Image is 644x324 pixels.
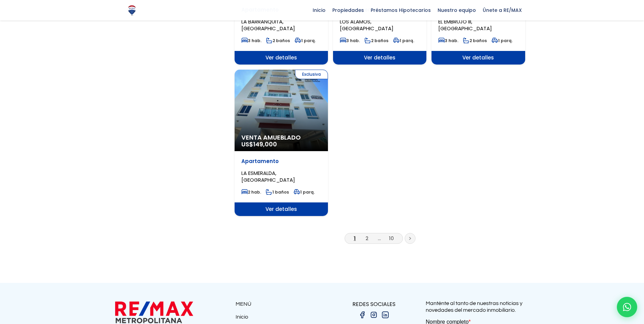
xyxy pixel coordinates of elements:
[236,313,322,324] a: Inicio
[463,38,487,43] span: 2 baños
[492,38,513,43] span: 1 parq.
[329,5,367,15] span: Propiedades
[126,4,138,16] img: Logo de REMAX
[393,38,414,43] span: 1 parq.
[426,300,529,313] p: Manténte al tanto de nuestras noticias y novedades del mercado inmobiliario.
[354,235,356,242] a: 1
[241,38,261,43] span: 3 hab.
[266,189,289,195] span: 1 baños
[431,51,525,65] span: Ver detalles
[479,5,525,15] span: Únete a RE/MAX
[438,18,492,32] span: EL EMBRUJO III, [GEOGRAPHIC_DATA]
[236,300,322,308] p: MENÚ
[295,38,316,43] span: 1 parq.
[253,140,277,148] span: 149,000
[365,38,388,43] span: 2 baños
[235,70,328,216] a: Exclusiva Venta Amueblado US$149,000 Apartamento LA ESMERALDA, [GEOGRAPHIC_DATA] 2 hab. 1 baños 1...
[378,235,381,242] a: ...
[241,140,277,148] span: US$
[241,158,321,165] p: Apartamento
[340,18,393,32] span: LOS ÁLAMOS, [GEOGRAPHIC_DATA]
[266,38,290,43] span: 2 baños
[235,202,328,216] span: Ver detalles
[241,169,295,183] span: LA ESMERALDA, [GEOGRAPHIC_DATA]
[438,38,458,43] span: 3 hab.
[366,235,368,242] a: 2
[322,300,426,308] p: REDES SOCIALES
[381,311,389,319] img: linkedin.png
[294,189,315,195] span: 1 parq.
[370,311,378,319] img: instagram.png
[309,5,329,15] span: Inicio
[389,235,394,242] a: 10
[241,189,261,195] span: 2 hab.
[241,18,295,32] span: LA BARRANQUITA, [GEOGRAPHIC_DATA]
[241,134,321,141] span: Venta Amueblado
[340,38,360,43] span: 3 hab.
[235,51,328,65] span: Ver detalles
[367,5,434,15] span: Préstamos Hipotecarios
[295,70,328,79] span: Exclusiva
[333,51,426,65] span: Ver detalles
[434,5,479,15] span: Nuestro equipo
[358,311,366,319] img: facebook.png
